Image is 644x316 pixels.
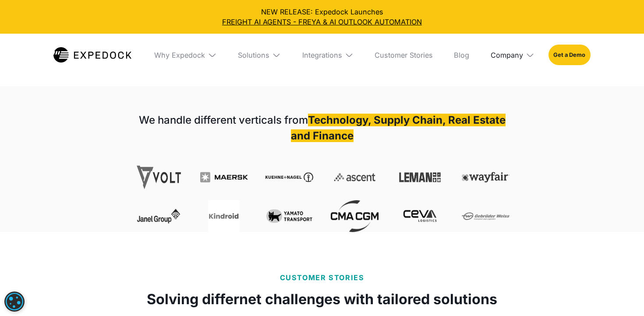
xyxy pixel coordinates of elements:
[7,17,637,27] a: FREIGHT AI AGENTS - FREYA & AI OUTLOOK AUTOMATION
[231,34,288,76] div: Solutions
[447,34,476,76] a: Blog
[280,272,364,283] p: CUSTOMER STORIES
[154,51,205,59] div: Why Expedock
[147,290,497,309] strong: Solving differnet challenges with tailored solutions
[491,51,523,59] div: Company
[238,51,269,59] div: Solutions
[295,34,360,76] div: Integrations
[548,45,591,65] a: Get a Demo
[291,114,506,142] strong: Technology, Supply Chain, Real Estate and Finance
[147,34,223,76] div: Why Expedock
[494,222,644,316] iframe: Chat Widget
[368,34,440,76] a: Customer Stories
[484,34,541,76] div: Company
[139,114,308,126] strong: We handle different verticals from
[7,7,637,27] div: NEW RELEASE: Expedock Launches
[302,51,342,59] div: Integrations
